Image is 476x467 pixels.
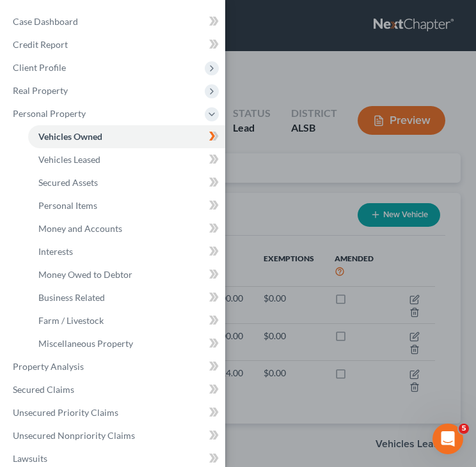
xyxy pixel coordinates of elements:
a: Business Related [28,286,225,309]
span: Credit Report [13,39,68,50]
span: Secured Claims [13,384,74,395]
span: Personal Property [13,108,86,119]
a: Money Owed to Debtor [28,263,225,286]
a: Unsecured Nonpriority Claims [3,424,225,447]
a: Vehicles Leased [28,148,225,171]
span: Lawsuits [13,453,47,464]
a: Credit Report [3,33,225,56]
a: Secured Claims [3,378,225,401]
a: Case Dashboard [3,10,225,33]
span: Real Property [13,85,68,96]
span: Secured Assets [38,177,98,188]
span: Property Analysis [13,361,84,372]
a: Secured Assets [28,171,225,194]
span: Unsecured Priority Claims [13,407,118,418]
a: Money and Accounts [28,217,225,240]
span: Farm / Livestock [38,315,104,326]
span: Money and Accounts [38,223,122,234]
span: Vehicles Leased [38,154,100,165]
span: 5 [459,424,469,434]
iframe: Intercom live chat [432,424,463,454]
span: Vehicles Owned [38,131,102,142]
span: Client Profile [13,62,66,73]
span: Personal Items [38,200,97,211]
a: Vehicles Owned [28,125,225,148]
a: Interests [28,240,225,263]
a: Miscellaneous Property [28,332,225,355]
span: Business Related [38,292,105,303]
a: Unsecured Priority Claims [3,401,225,424]
span: Interests [38,246,73,257]
a: Property Analysis [3,355,225,378]
span: Miscellaneous Property [38,338,133,349]
span: Unsecured Nonpriority Claims [13,430,135,441]
a: Personal Items [28,194,225,217]
span: Case Dashboard [13,16,78,27]
a: Farm / Livestock [28,309,225,332]
span: Money Owed to Debtor [38,269,132,280]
